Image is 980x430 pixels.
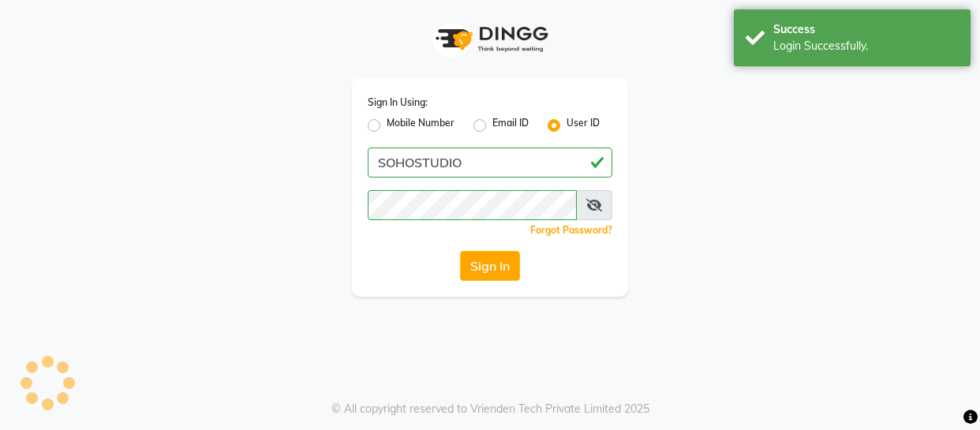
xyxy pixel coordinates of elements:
input: Username [368,190,577,220]
input: Username [368,148,612,178]
img: logo1.svg [427,16,553,62]
a: Forgot Password? [530,224,612,236]
div: Login Successfully. [773,38,959,54]
label: Mobile Number [387,116,454,135]
label: User ID [567,116,600,135]
label: Email ID [492,116,529,135]
button: Sign In [460,251,520,281]
label: Sign In Using: [368,95,428,110]
div: Success [773,21,959,38]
